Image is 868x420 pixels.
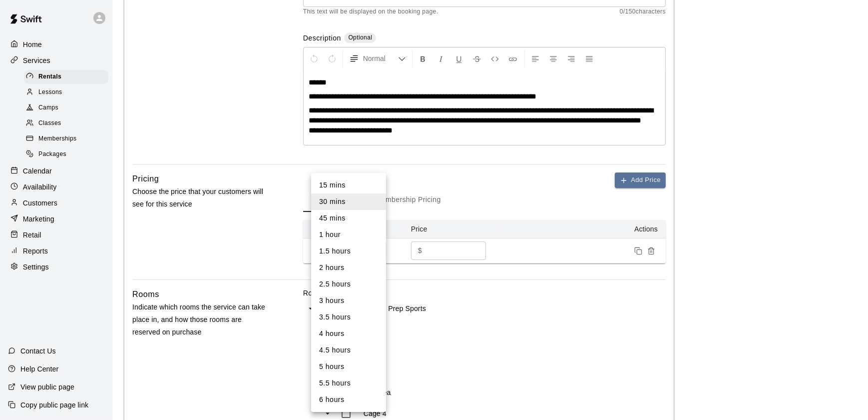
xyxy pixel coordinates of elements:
li: 1.5 hours [311,243,386,259]
li: 4 hours [311,325,386,342]
li: 5.5 hours [311,375,386,391]
li: 6 hours [311,391,386,408]
li: 5 hours [311,358,386,375]
li: 4.5 hours [311,342,386,358]
li: 3 hours [311,292,386,309]
li: 30 mins [311,193,386,210]
li: 1 hour [311,226,386,243]
li: 3.5 hours [311,309,386,325]
li: 2 hours [311,259,386,276]
li: 15 mins [311,177,386,193]
li: 45 mins [311,210,386,226]
li: 2.5 hours [311,276,386,292]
